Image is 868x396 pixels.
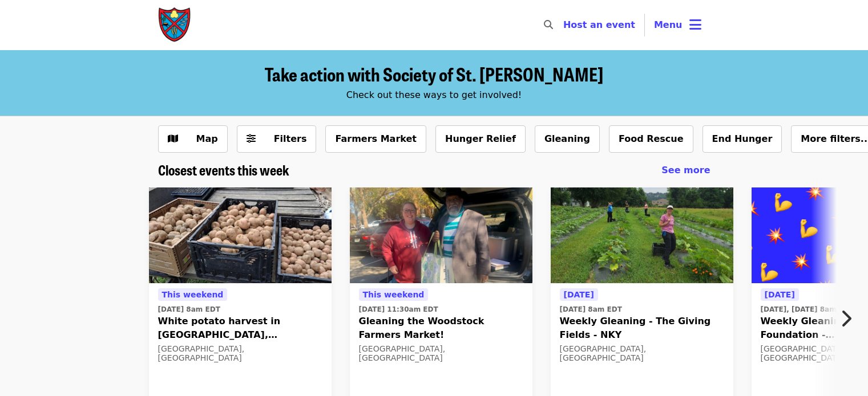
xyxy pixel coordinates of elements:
button: Gleaning [535,125,600,153]
img: White potato harvest in Stantonsburg, NC on 9/13! organized by Society of St. Andrew [149,187,332,283]
span: Gleaning the Woodstock Farmers Market! [359,315,523,342]
img: Weekly Gleaning - The Giving Fields - NKY organized by Society of St. Andrew [551,187,733,283]
span: [DATE] [564,290,594,299]
span: Weekly Gleaning - The Giving Fields - NKY [560,315,724,342]
button: Hunger Relief [435,125,526,153]
span: Menu [654,19,683,30]
time: [DATE] 8am EDT [560,304,622,315]
i: sliders-h icon [247,133,256,144]
div: Closest events this week [149,162,720,178]
span: This weekend [162,290,224,299]
button: Next item [830,303,868,334]
img: Society of St. Andrew - Home [158,7,192,43]
span: See more [661,165,710,175]
i: bars icon [689,17,701,33]
time: [DATE], [DATE] 8am EDT [761,304,854,315]
span: Take action with Society of St. [PERSON_NAME] [265,60,603,87]
input: Search [560,11,569,39]
a: Host an event [563,19,635,30]
div: [GEOGRAPHIC_DATA], [GEOGRAPHIC_DATA] [359,344,523,364]
button: Farmers Market [325,125,426,153]
a: See more [661,164,710,177]
span: White potato harvest in [GEOGRAPHIC_DATA], [GEOGRAPHIC_DATA] on 9/13! [158,315,322,342]
time: [DATE] 11:30am EDT [359,304,438,315]
button: End Hunger [703,125,782,153]
i: chevron-right icon [840,308,851,329]
span: Filters [274,133,307,144]
div: [GEOGRAPHIC_DATA], [GEOGRAPHIC_DATA] [158,344,322,364]
i: search icon [544,19,553,30]
div: Check out these ways to get involved! [158,88,710,102]
button: Toggle account menu [645,11,710,39]
span: Map [196,133,218,144]
button: Show map view [158,125,228,153]
div: [GEOGRAPHIC_DATA], [GEOGRAPHIC_DATA] [560,344,724,364]
time: [DATE] 8am EDT [158,304,220,315]
img: Gleaning the Woodstock Farmers Market! organized by Society of St. Andrew [350,187,532,283]
span: This weekend [363,290,425,299]
span: [DATE] [765,290,795,299]
span: Closest events this week [158,160,289,179]
button: Food Rescue [609,125,693,153]
a: Closest events this week [158,162,289,178]
button: Filters (0 selected) [237,125,317,153]
i: map icon [168,133,178,144]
